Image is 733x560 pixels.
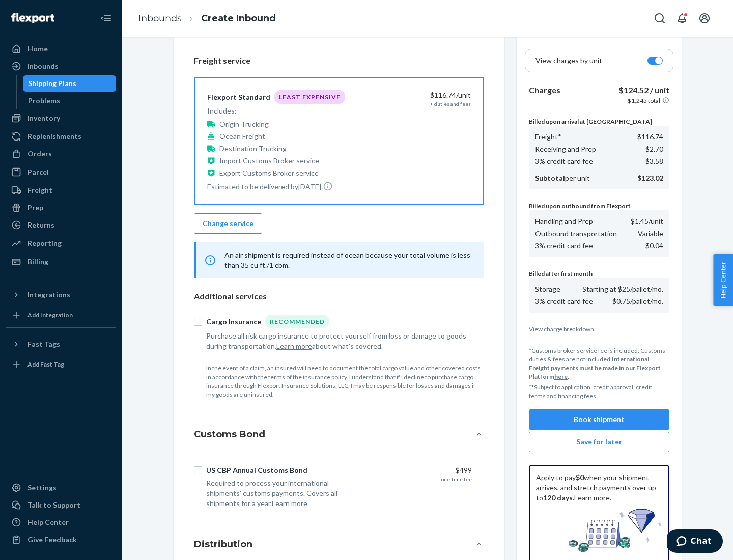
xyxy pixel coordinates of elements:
div: Prep [27,203,43,213]
div: Inbounds [27,61,59,71]
p: Additional services [194,291,484,302]
div: Fast Tags [27,339,60,349]
button: Book shipment [529,409,669,430]
a: Add Fast Tag [6,356,116,373]
div: Purchase all risk cargo insurance to protect yourself from loss or damage to goods during transpo... [206,331,472,351]
a: Add Integration [6,307,116,323]
button: Fast Tags [6,336,116,352]
p: Estimated to be delivered by [DATE] . [207,181,345,192]
b: $0 [576,473,584,482]
b: 120 days [543,493,573,502]
a: Returns [6,217,116,233]
div: Home [27,44,48,54]
a: Shipping Plans [23,75,117,92]
p: Billed upon outbound from Flexport [529,202,669,210]
button: Learn more [276,341,312,351]
a: Inbounds [6,58,116,74]
button: View charge breakdown [529,325,669,333]
h4: Distribution [194,538,252,551]
button: Open Search Box [650,8,670,29]
button: Open account menu [694,8,715,29]
p: 3% credit card fee [535,241,593,251]
div: Flexport Standard [207,92,270,102]
a: Reporting [6,235,116,251]
p: An air shipment is required instead of ocean because your total volume is less than 35 cu ft./1 cbm. [224,250,472,270]
ol: breadcrumbs [130,4,284,34]
p: $123.02 [637,173,663,183]
a: Learn more [574,493,610,502]
p: Freight service [194,55,484,67]
p: Billed upon arrival at [GEOGRAPHIC_DATA] [529,117,669,126]
div: Inventory [27,113,60,123]
button: Open notifications [672,8,692,29]
div: Replenishments [27,131,81,142]
div: Cargo Insurance [206,317,261,327]
img: Flexport logo [11,13,54,23]
p: Billed after first month [529,269,669,278]
iframe: Opens a widget where you can chat to one of our agents [667,529,723,555]
div: Parcel [27,167,49,177]
p: per unit [535,173,590,183]
p: Receiving and Prep [535,144,596,154]
a: Freight [6,182,116,199]
p: 3% credit card fee [535,156,593,166]
button: Learn more [272,498,307,509]
p: Variable [638,229,663,239]
div: Orders [27,149,52,159]
p: Handling and Prep [535,216,593,227]
p: Ocean Freight [219,131,265,142]
p: Destination Trucking [219,144,287,154]
a: Inventory [6,110,116,126]
button: Integrations [6,287,116,303]
p: Apply to pay when your shipment arrives, and stretch payments over up to . . [536,472,662,503]
div: Recommended [265,315,329,328]
p: *Customs broker service fee is included. Customs duties & fees are not included. [529,346,669,381]
p: Storage [535,284,560,294]
p: **Subject to application, credit approval, credit terms and financing fees. [529,383,669,400]
p: $0.04 [645,241,663,251]
a: Billing [6,254,116,270]
button: Close Navigation [96,8,116,29]
a: Inbounds [138,13,182,24]
p: $116.74 [637,132,663,142]
p: In the event of a claim, an insured will need to document the total cargo value and other covered... [206,363,484,399]
button: Save for later [529,432,669,452]
div: Reporting [27,238,62,248]
input: US CBP Annual Customs Bond [194,466,202,474]
p: Outbound transportation [535,229,617,239]
div: Give Feedback [27,535,77,545]
div: one-time fee [441,475,472,483]
p: $0.75/pallet/mo. [612,296,663,306]
p: $2.70 [645,144,663,154]
p: Export Customs Broker service [219,168,319,178]
a: Settings [6,480,116,496]
div: + duties and fees [430,100,471,107]
a: here [554,373,568,380]
a: Orders [6,146,116,162]
a: Prep [6,200,116,216]
div: Required to process your international shipments' customs payments. Covers all shipments for a year. [206,478,358,509]
b: International Freight payments must be made in our Flexport Platform . [529,355,661,380]
div: Integrations [27,290,70,300]
b: Subtotal [535,174,565,182]
button: Help Center [713,254,733,306]
a: Help Center [6,514,116,530]
p: $1,245 total [628,96,660,105]
p: Includes: [207,106,345,116]
div: Problems [28,96,60,106]
button: Talk to Support [6,497,116,513]
a: Home [6,41,116,57]
a: Parcel [6,164,116,180]
div: Billing [27,257,48,267]
div: Add Integration [27,311,73,319]
div: $116.74 /unit [365,90,471,100]
div: Talk to Support [27,500,80,510]
div: Help Center [27,517,69,527]
div: Least Expensive [274,90,345,104]
a: Create Inbound [201,13,276,24]
p: $3.58 [645,156,663,166]
a: Problems [23,93,117,109]
p: $1.45 /unit [631,216,663,227]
